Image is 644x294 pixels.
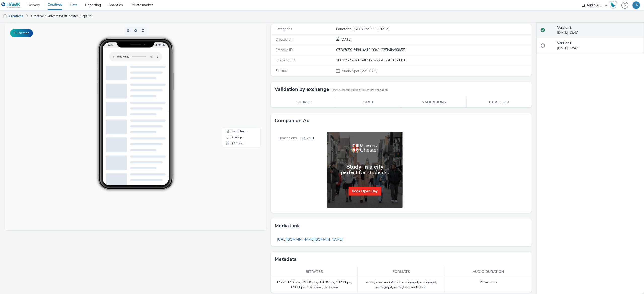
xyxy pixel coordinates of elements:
li: QR Code [219,116,255,122]
span: Smartphone [226,106,242,109]
th: Audio duration [445,267,532,277]
td: 29 seconds [445,277,532,293]
th: Source [271,97,336,107]
div: 2b0235d9-3a1d-4850-b227-f57a8363d0b1 [336,58,531,63]
button: Fullscreen [10,29,33,37]
th: State [336,97,401,107]
div: Creation 08 September 2025, 13:47 [340,37,351,42]
div: 672d7059-fd8d-4e19-93a1-235b4bc80b55 [336,47,531,53]
span: 301x301 [301,128,314,213]
img: audio [3,14,8,19]
div: TN [634,1,638,9]
strong: Version 1 [557,41,571,45]
img: Companion Ad [314,128,407,211]
span: [DATE] [340,37,351,42]
small: Only exchanges in this list require validation [332,88,388,92]
td: audio/wav, audio/mp3, audio/mp3, audio/mp4, audio/mp4, audio/ogg, audio/ogg [358,277,445,293]
div: Education, [GEOGRAPHIC_DATA] [336,27,531,32]
th: Validations [401,97,466,107]
div: [DATE] 13:47 [557,25,640,35]
th: Bitrates [271,267,358,277]
span: 13:47 [103,19,108,22]
div: [DATE] 13:47 [557,41,640,51]
h3: Metadata [275,256,297,263]
th: Formats [358,267,445,277]
th: Total cost [466,97,532,107]
a: Hawk Academy [609,1,619,9]
li: Desktop [219,110,255,116]
h3: Validation by exchange [275,86,329,93]
span: Audio Spot (VAST 2.0) [341,69,377,73]
span: Dimensions [271,128,301,213]
span: Snapshot ID [275,58,295,63]
h3: Media link [275,222,300,230]
span: Categories [275,27,292,31]
a: [URL][DOMAIN_NAME][DOMAIN_NAME] [275,235,345,244]
span: Creative ID [275,47,293,52]
span: QR Code [226,118,238,121]
span: Format [275,68,287,73]
li: Smartphone [219,104,255,110]
span: Desktop [226,112,237,115]
img: Hawk Academy [609,1,617,9]
strong: Version 2 [557,25,571,30]
img: undefined Logo [1,2,21,8]
span: Created on [275,37,293,42]
h3: Companion Ad [275,117,310,124]
td: 1422.914 Kbps, 192 Kbps, 320 Kbps, 192 Kbps, 320 Kbps, 192 Kbps, 320 Kbps [271,277,358,293]
a: Creative : UniversityOfChester_Sept'25 [29,10,95,22]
